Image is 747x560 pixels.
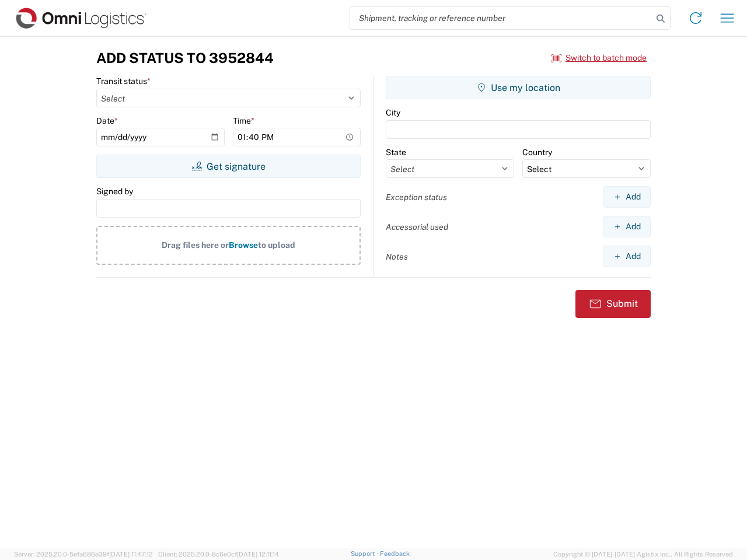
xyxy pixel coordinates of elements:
[229,240,258,250] span: Browse
[14,551,153,558] span: Server: 2025.20.0-5efa686e39f
[96,186,133,197] label: Signed by
[386,192,447,202] label: Exception status
[96,116,118,126] label: Date
[386,251,408,262] label: Notes
[553,549,733,559] span: Copyright © [DATE]-[DATE] Agistix Inc., All Rights Reserved
[237,551,279,558] span: [DATE] 12:11:14
[162,240,229,250] span: Drag files here or
[575,290,651,318] button: Submit
[380,550,410,557] a: Feedback
[603,246,651,267] button: Add
[96,50,274,66] h3: Add Status to 3952844
[350,7,652,29] input: Shipment, tracking or reference number
[522,147,552,157] label: Country
[603,186,651,208] button: Add
[258,240,295,250] span: to upload
[109,551,153,558] span: [DATE] 11:47:12
[96,76,151,86] label: Transit status
[551,48,647,68] button: Switch to batch mode
[351,550,380,557] a: Support
[386,107,400,118] label: City
[386,147,406,157] label: State
[158,551,279,558] span: Client: 2025.20.0-8c6e0cf
[603,216,651,237] button: Add
[233,116,254,126] label: Time
[96,155,361,178] button: Get signature
[386,222,448,232] label: Accessorial used
[386,76,651,99] button: Use my location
